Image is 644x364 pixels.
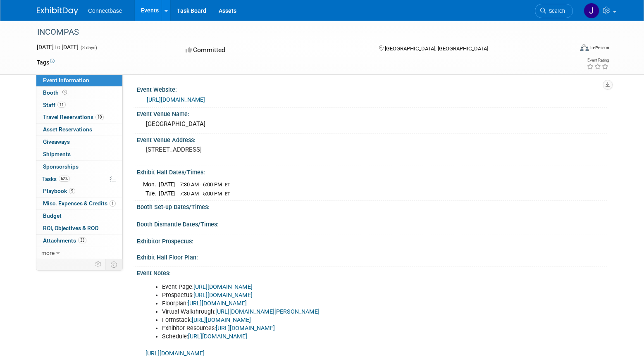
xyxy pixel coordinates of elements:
span: Booth [43,89,69,96]
li: Prospectus: [162,291,510,300]
li: Schedule: [162,333,510,341]
img: Format-Inperson.png [580,44,589,51]
div: Event Venue Name: [137,108,607,118]
span: Search [546,8,565,14]
li: Exhibitor Resources: [162,324,510,333]
a: Event Information [36,74,122,86]
span: ET [225,191,230,197]
span: Sponsorships [43,163,79,170]
div: Booth Set-up Dates/Times: [137,201,607,211]
span: 62% [59,176,70,182]
span: 7:30 AM - 5:00 PM [180,190,222,197]
a: Attachments33 [36,235,122,247]
span: 10 [95,114,104,120]
div: Committed [183,43,366,57]
a: [URL][DOMAIN_NAME] [147,96,205,103]
span: Booth not reserved yet [61,89,69,95]
span: Misc. Expenses & Credits [43,200,116,207]
span: 7:30 AM - 6:00 PM [180,181,222,188]
span: [DATE] [DATE] [37,44,79,50]
div: Exhibit Hall Dates/Times: [137,166,607,176]
div: Event Notes: [137,267,607,277]
span: ROI, Objectives & ROO [43,225,98,231]
span: Tasks [42,176,70,182]
a: Misc. Expenses & Credits1 [36,197,122,209]
a: Playbook9 [36,185,122,197]
span: [GEOGRAPHIC_DATA], [GEOGRAPHIC_DATA] [385,45,488,52]
img: John Reumann [584,3,599,19]
div: Event Format [524,43,609,55]
a: Booth [36,87,122,99]
span: 33 [78,237,86,243]
a: Tasks62% [36,173,122,185]
span: to [54,44,62,50]
div: Exhibit Hall Floor Plan: [137,251,607,262]
span: (3 days) [80,45,97,50]
td: Tags [37,58,55,67]
td: Personalize Event Tab Strip [91,259,106,270]
div: Event Rating [587,58,609,62]
td: [DATE] [159,189,176,197]
span: Playbook [43,188,75,194]
td: Toggle Event Tabs [106,259,123,270]
a: [URL][DOMAIN_NAME] [188,333,247,340]
span: 1 [110,200,116,207]
li: Formstack: [162,316,510,324]
a: [URL][DOMAIN_NAME][PERSON_NAME] [215,308,320,315]
div: In-Person [590,45,609,51]
img: ExhibitDay [37,7,78,15]
span: Staff [43,102,66,108]
a: Sponsorships [36,161,122,173]
span: Asset Reservations [43,126,92,133]
a: [URL][DOMAIN_NAME] [192,316,251,324]
span: Travel Reservations [43,114,104,120]
div: INCOMPAS [34,25,561,40]
a: Shipments [36,148,122,160]
pre: [STREET_ADDRESS] [146,146,324,153]
li: Floorplan: [162,300,510,308]
span: Attachments [43,237,86,244]
td: [DATE] [159,180,176,189]
a: Travel Reservations10 [36,111,122,123]
span: Giveaways [43,138,70,145]
div: Event Venue Address: [137,134,607,144]
span: Budget [43,212,62,219]
span: Shipments [43,151,71,157]
div: Event Website: [137,83,607,94]
a: Budget [36,210,122,222]
li: Event Page: [162,283,510,291]
a: [URL][DOMAIN_NAME] [145,350,205,357]
div: Exhibitor Prospectus: [137,235,607,245]
div: [GEOGRAPHIC_DATA] [143,118,601,131]
a: [URL][DOMAIN_NAME] [193,292,253,299]
a: ROI, Objectives & ROO [36,222,122,234]
a: [URL][DOMAIN_NAME] [216,325,275,332]
a: Search [535,4,573,18]
div: Booth Dismantle Dates/Times: [137,218,607,228]
span: 11 [57,102,66,108]
td: Mon. [143,180,159,189]
span: Event Information [43,77,89,83]
a: Giveaways [36,136,122,148]
span: 9 [69,188,75,194]
span: ET [225,182,230,188]
a: [URL][DOMAIN_NAME] [193,283,253,290]
a: Asset Reservations [36,124,122,136]
a: [URL][DOMAIN_NAME] [188,300,247,307]
a: more [36,247,122,259]
td: Tue. [143,189,159,197]
span: Connectbase [88,7,122,14]
li: Virtual Walkthrough: [162,308,510,316]
span: more [41,250,55,256]
a: Staff11 [36,99,122,111]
